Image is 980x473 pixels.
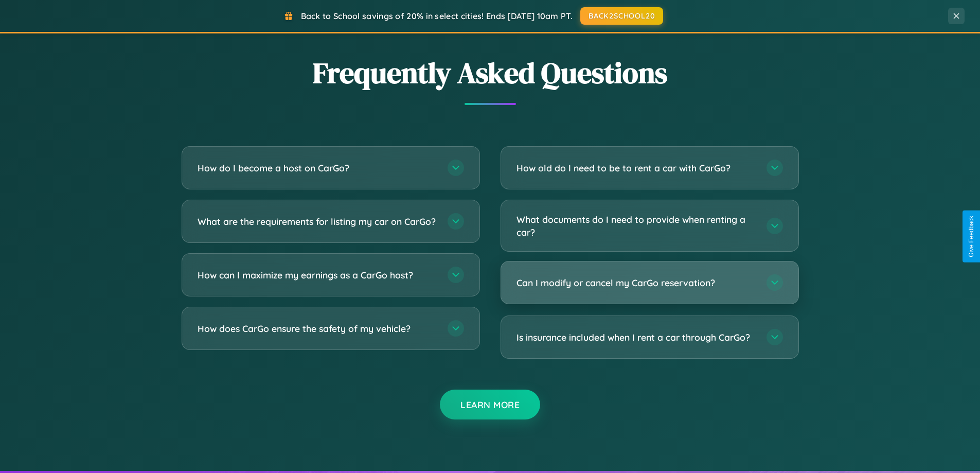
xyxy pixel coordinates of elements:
h2: Frequently Asked Questions [182,53,799,93]
h3: What documents do I need to provide when renting a car? [516,213,756,238]
h3: How can I maximize my earnings as a CarGo host? [198,269,437,282]
h3: What are the requirements for listing my car on CarGo? [198,215,437,228]
button: BACK2SCHOOL20 [580,7,663,25]
h3: How does CarGo ensure the safety of my vehicle? [198,322,437,335]
h3: How do I become a host on CarGo? [198,162,437,174]
h3: Can I modify or cancel my CarGo reservation? [516,276,756,289]
span: Back to School savings of 20% in select cities! Ends [DATE] 10am PT. [301,11,573,21]
div: Give Feedback [968,216,975,257]
h3: Is insurance included when I rent a car through CarGo? [516,331,756,344]
button: Learn More [440,390,540,419]
h3: How old do I need to be to rent a car with CarGo? [516,162,756,174]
